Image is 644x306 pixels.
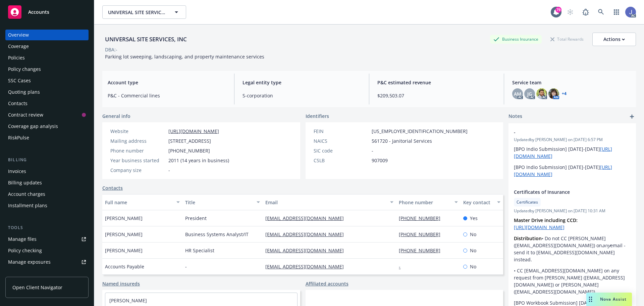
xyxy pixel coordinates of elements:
p: [BPO Indio Submission] [DATE]-[DATE] [514,164,631,178]
span: Parking lot sweeping, landscaping, and property maintenance services [105,53,264,60]
a: [EMAIL_ADDRESS][DOMAIN_NAME] [265,263,349,270]
a: Search [594,5,608,19]
span: [US_EMPLOYER_IDENTIFICATION_NUMBER] [372,128,468,135]
a: [URL][DOMAIN_NAME] [168,128,219,134]
a: add [628,113,636,121]
span: JG [527,90,532,97]
div: Tools [5,224,89,231]
div: Account charges [8,189,45,200]
div: Mailing address [110,137,166,144]
a: [EMAIL_ADDRESS][DOMAIN_NAME] [265,231,349,237]
a: [EMAIL_ADDRESS][DOMAIN_NAME] [265,215,349,221]
span: $209,503.07 [377,92,496,99]
span: Service team [512,79,631,86]
div: Billing [5,157,89,163]
span: No [470,231,476,238]
a: Installment plans [5,200,89,211]
p: [BPO Indio Submission] [DATE]-[DATE] [514,145,631,160]
a: Switch app [610,5,623,19]
span: Accounts Payable [105,263,144,270]
div: Contract review [8,110,43,120]
span: UNIVERSAL SITE SERVICES, INC [108,9,166,16]
p: • Do not CC [PERSON_NAME] ([EMAIL_ADDRESS][DOMAIN_NAME]) on email - send it to [EMAIL_ADDRESS][DO... [514,235,631,263]
a: Policy changes [5,64,89,75]
div: RiskPulse [8,132,29,143]
span: President [185,215,207,222]
div: Policy checking [8,245,42,256]
span: [PERSON_NAME] [105,215,143,222]
span: Certificates of Insurance [514,188,613,195]
div: Installment plans [8,200,47,211]
div: Total Rewards [547,35,587,43]
img: photo [625,7,636,17]
a: Named insureds [102,280,140,287]
span: - [372,147,373,154]
a: SSC Cases [5,75,89,86]
div: FEIN [314,128,369,135]
div: Manage files [8,234,37,245]
a: Start snowing [563,5,577,19]
a: Coverage [5,41,89,52]
a: Billing updates [5,177,89,188]
button: Actions [592,33,636,46]
div: Overview [8,30,29,40]
span: P&C estimated revenue [377,79,496,86]
span: - [185,263,187,270]
span: [STREET_ADDRESS] [168,137,211,144]
span: [PERSON_NAME] [105,247,143,254]
div: Key contact [463,199,493,206]
span: Identifiers [306,113,329,120]
div: Phone number [110,147,166,154]
button: UNIVERSAL SITE SERVICES, INC [102,5,186,19]
span: Business Systems Analyst/IT [185,231,249,238]
p: • CC [EMAIL_ADDRESS][DOMAIN_NAME] on any request from [PERSON_NAME] ([EMAIL_ADDRESS][DOMAIN_NAME]... [514,267,631,295]
a: Accounts [5,3,89,21]
button: Phone number [396,194,460,210]
span: Updated by [PERSON_NAME] on [DATE] 10:31 AM [514,208,631,214]
a: Report a Bug [579,5,592,19]
div: CSLB [314,157,369,164]
a: Manage certificates [5,268,89,279]
button: Nova Assist [586,293,632,306]
span: 2011 (14 years in business) [168,157,229,164]
span: - [168,167,170,174]
a: Manage exposures [5,257,89,267]
span: General info [102,113,130,120]
button: Title [182,194,263,210]
span: Accounts [28,9,49,15]
a: [PHONE_NUMBER] [399,215,446,221]
span: P&C - Commercial lines [108,92,226,99]
button: Key contact [461,194,503,210]
a: Policy checking [5,245,89,256]
span: 907009 [372,157,388,164]
a: [PHONE_NUMBER] [399,231,446,237]
button: Email [263,194,396,210]
a: Coverage gap analysis [5,121,89,132]
a: Contacts [102,184,123,191]
span: [PHONE_NUMBER] [168,147,210,154]
div: Title [185,199,253,206]
div: Policy changes [8,64,41,75]
span: HR Specialist [185,247,214,254]
div: Full name [105,199,172,206]
span: Legal entity type [243,79,361,86]
div: Manage certificates [8,268,52,279]
span: Updated by [PERSON_NAME] on [DATE] 6:57 PM [514,137,631,143]
a: Affiliated accounts [306,280,348,287]
span: Open Client Navigator [12,284,62,291]
a: Contacts [5,98,89,109]
a: Invoices [5,166,89,177]
div: 79 [555,7,561,13]
strong: Master Drive including CCD: [514,217,578,223]
img: photo [536,88,547,99]
span: [PERSON_NAME] [105,231,143,238]
a: Account charges [5,189,89,200]
a: Policies [5,52,89,63]
div: Actions [603,33,625,46]
a: Overview [5,30,89,40]
div: SSC Cases [8,75,31,86]
em: any [602,242,610,249]
div: Invoices [8,166,26,177]
div: Contacts [8,98,28,109]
